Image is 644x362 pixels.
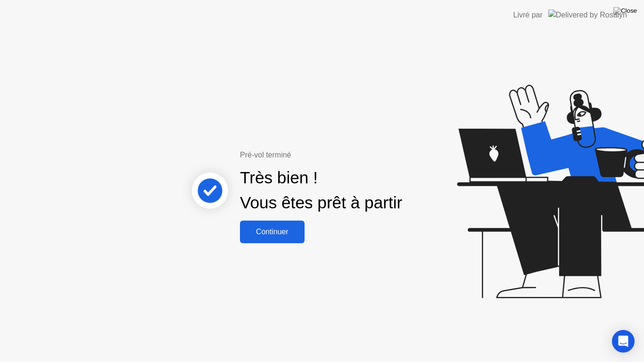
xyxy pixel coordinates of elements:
[513,9,543,21] div: Livré par
[243,228,302,236] div: Continuer
[240,165,402,215] div: Très bien ! Vous êtes prêt à partir
[612,330,635,353] div: Open Intercom Messenger
[548,9,627,20] img: Delivered by Rosalyn
[240,221,305,243] button: Continuer
[240,149,435,161] div: Pré-vol terminé
[613,7,637,15] img: Close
